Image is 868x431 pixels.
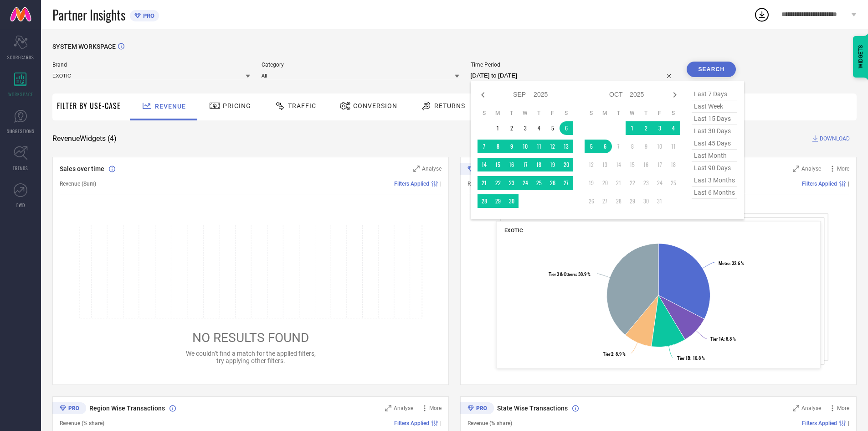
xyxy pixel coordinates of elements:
[478,176,491,190] td: Sun Sep 21 2025
[598,194,612,208] td: Mon Oct 27 2025
[848,420,849,426] span: |
[603,352,613,357] tspan: Tier 2
[519,109,532,117] th: Wednesday
[669,89,680,100] div: Next month
[585,176,598,190] td: Sun Oct 19 2025
[802,181,837,187] span: Filters Applied
[491,158,505,171] td: Mon Sep 15 2025
[719,261,744,266] text: : 32.6 %
[585,194,598,208] td: Sun Oct 26 2025
[598,176,612,190] td: Mon Oct 20 2025
[52,402,86,416] div: Premium
[478,158,491,171] td: Sun Sep 14 2025
[467,181,512,187] span: Revenue (% share)
[471,62,676,68] span: Time Period
[626,140,639,153] td: Wed Oct 08 2025
[505,194,519,208] td: Tue Sep 30 2025
[801,166,821,172] span: Analyse
[478,109,491,117] th: Sunday
[394,420,429,426] span: Filters Applied
[677,356,705,361] text: : 10.8 %
[848,181,849,187] span: |
[639,158,653,171] td: Thu Oct 16 2025
[793,405,799,411] svg: Zoom
[519,140,532,153] td: Wed Sep 10 2025
[546,109,560,117] th: Friday
[626,176,639,190] td: Wed Oct 22 2025
[546,140,560,153] td: Fri Sep 12 2025
[532,121,546,135] td: Thu Sep 04 2025
[560,140,573,153] td: Sat Sep 13 2025
[478,89,488,100] div: Previous month
[546,158,560,171] td: Fri Sep 19 2025
[801,405,821,411] span: Analyse
[505,176,519,190] td: Tue Sep 23 2025
[478,140,491,153] td: Sun Sep 07 2025
[491,109,505,117] th: Monday
[560,109,573,117] th: Saturday
[532,176,546,190] td: Thu Sep 25 2025
[653,158,667,171] td: Fri Oct 17 2025
[519,158,532,171] td: Wed Sep 17 2025
[491,121,505,135] td: Mon Sep 01 2025
[598,140,612,153] td: Mon Oct 06 2025
[155,103,186,110] span: Revenue
[52,62,250,68] span: Brand
[394,405,413,411] span: Analyse
[262,62,459,68] span: Category
[422,166,442,172] span: Analyse
[186,350,316,364] span: We couldn’t find a match for the applied filters, try applying other filters.
[478,194,491,208] td: Sun Sep 28 2025
[560,121,573,135] td: Sat Sep 06 2025
[598,109,612,117] th: Monday
[692,187,737,199] span: last 6 months
[820,134,850,143] span: DOWNLOAD
[440,181,442,187] span: |
[560,176,573,190] td: Sat Sep 27 2025
[687,62,736,77] button: Search
[505,140,519,153] td: Tue Sep 09 2025
[639,140,653,153] td: Thu Oct 09 2025
[626,121,639,135] td: Wed Oct 01 2025
[667,121,680,135] td: Sat Oct 04 2025
[598,158,612,171] td: Mon Oct 13 2025
[837,166,849,172] span: More
[653,194,667,208] td: Fri Oct 31 2025
[60,420,104,426] span: Revenue (% share)
[7,54,34,61] span: SCORECARDS
[692,100,737,113] span: last week
[612,176,626,190] td: Tue Oct 21 2025
[413,166,420,172] svg: Zoom
[394,181,429,187] span: Filters Applied
[692,113,737,125] span: last 15 days
[467,420,512,426] span: Revenue (% share)
[692,125,737,137] span: last 30 days
[532,158,546,171] td: Thu Sep 18 2025
[223,102,251,109] span: Pricing
[385,405,391,411] svg: Zoom
[497,405,568,412] span: State Wise Transactions
[612,109,626,117] th: Tuesday
[692,150,737,162] span: last month
[532,109,546,117] th: Thursday
[710,337,724,342] tspan: Tier 1A
[491,140,505,153] td: Mon Sep 08 2025
[546,176,560,190] td: Fri Sep 26 2025
[52,5,125,24] span: Partner Insights
[546,121,560,135] td: Fri Sep 05 2025
[471,70,676,81] input: Select time period
[802,420,837,426] span: Filters Applied
[434,102,465,109] span: Returns
[639,194,653,208] td: Thu Oct 30 2025
[585,158,598,171] td: Sun Oct 12 2025
[585,109,598,117] th: Sunday
[612,140,626,153] td: Tue Oct 07 2025
[677,356,690,361] tspan: Tier 1B
[692,88,737,100] span: last 7 days
[626,158,639,171] td: Wed Oct 15 2025
[653,176,667,190] td: Fri Oct 24 2025
[505,121,519,135] td: Tue Sep 02 2025
[710,337,736,342] text: : 8.8 %
[639,121,653,135] td: Thu Oct 02 2025
[667,158,680,171] td: Sat Oct 18 2025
